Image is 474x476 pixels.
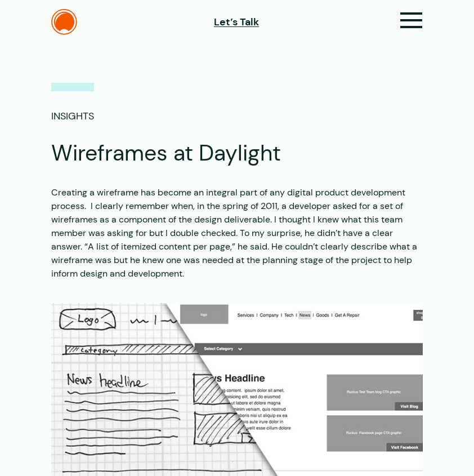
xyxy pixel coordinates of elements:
[51,140,423,166] h1: Wireframes at Daylight
[51,83,94,124] p: Insights
[51,186,423,281] p: Creating a wireframe has become an integral part of any digital product development process. I cl...
[51,9,77,35] img: The Daylight Studio Logo
[214,15,259,30] a: Let’s Talk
